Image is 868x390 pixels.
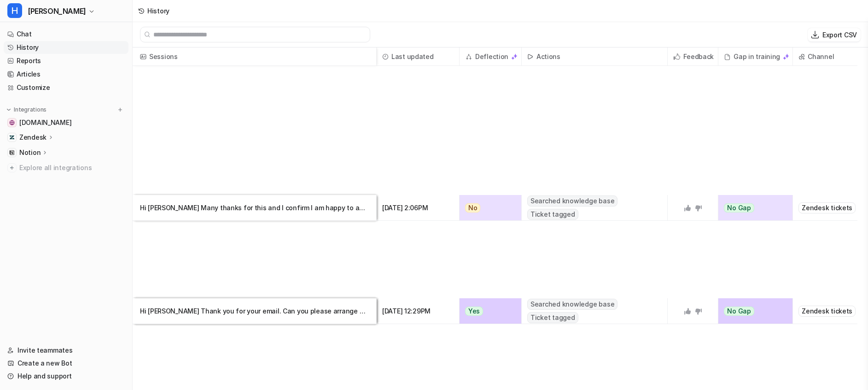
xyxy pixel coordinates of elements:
h2: Feedback [683,47,714,66]
span: Sessions [136,47,373,66]
button: Integrations [4,105,49,114]
button: Export CSV [808,28,861,41]
span: Searched knowledge base [527,195,618,207]
div: History [147,6,169,16]
button: No [460,195,516,221]
p: Notion [19,148,41,157]
a: History [4,41,128,54]
h2: Deflection [475,47,508,66]
span: [DOMAIN_NAME] [19,118,71,127]
span: Searched knowledge base [527,299,618,310]
div: Zendesk tickets [798,306,856,317]
p: Hi [PERSON_NAME] Many thanks for this and I confirm I am happy to accept your resolut [140,195,369,221]
span: [DATE] 2:06PM [380,195,455,221]
img: Notion [9,150,15,155]
span: Last updated [380,47,455,66]
span: Yes [465,307,483,316]
span: Ticket tagged [527,209,578,220]
a: Explore all integrations [4,161,128,174]
span: No [465,203,481,213]
img: explore all integrations [7,163,17,172]
div: Zendesk tickets [798,202,856,213]
a: Invite teammates [4,344,128,357]
span: H [7,3,22,18]
p: Zendesk [19,133,47,142]
button: No Gap [718,298,786,324]
a: swyfthome.com[DOMAIN_NAME] [4,116,128,129]
a: Chat [4,28,128,41]
a: Help and support [4,370,128,383]
p: Export CSV [822,30,857,40]
button: No Gap [718,195,786,221]
button: Yes [460,298,516,324]
div: Gap in training [722,47,789,66]
img: menu_add.svg [117,106,123,113]
span: Ticket tagged [527,312,578,323]
a: Articles [4,68,128,81]
span: [PERSON_NAME] [28,5,86,18]
span: Explore all integrations [19,160,125,175]
p: Hi [PERSON_NAME] Thank you for your email. Can you please arrange an afternoon slo [140,298,369,324]
span: [DATE] 12:29PM [380,298,455,324]
a: Create a new Bot [4,357,128,370]
img: Zendesk [9,135,15,140]
span: Channel [797,47,854,66]
h2: Actions [536,47,560,66]
span: No Gap [724,203,754,213]
img: expand menu [6,106,12,113]
p: Integrations [14,106,47,113]
a: Customize [4,81,128,94]
a: Reports [4,54,128,67]
img: swyfthome.com [9,120,15,125]
span: No Gap [724,307,754,316]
